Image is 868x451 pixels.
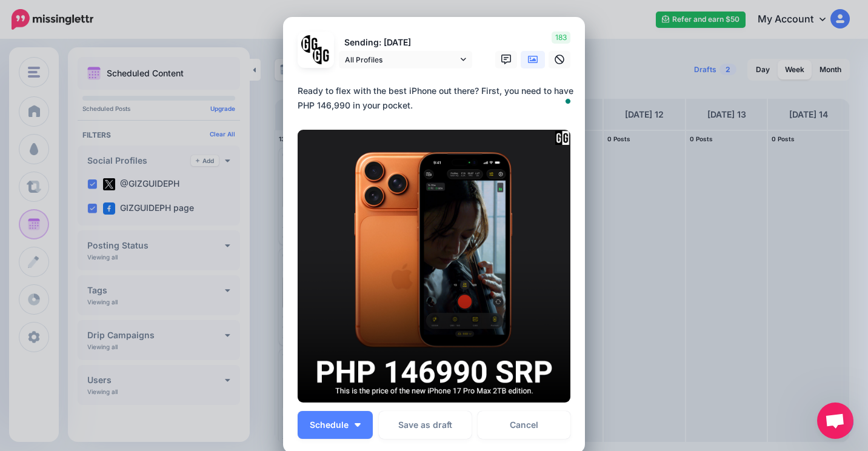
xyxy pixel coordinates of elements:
[310,421,349,429] span: Schedule
[339,36,472,50] p: Sending: [DATE]
[301,35,319,53] img: 353459792_649996473822713_4483302954317148903_n-bsa138318.png
[298,411,373,439] button: Schedule
[339,51,472,68] a: All Profiles
[552,32,570,44] span: 183
[298,130,570,403] img: 30KOK7UF16UDDIZDVST7H3BNBWTAK9EV.png
[298,84,576,113] div: Ready to flex with the best iPhone out there? First, you need to have PHP 146,990 in your pocket.
[355,423,361,427] img: arrow-down-white.png
[345,53,458,66] span: All Profiles
[313,47,330,64] img: JT5sWCfR-79925.png
[298,84,576,113] textarea: To enrich screen reader interactions, please activate Accessibility in Grammarly extension settings
[478,411,570,439] a: Cancel
[379,411,472,439] button: Save as draft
